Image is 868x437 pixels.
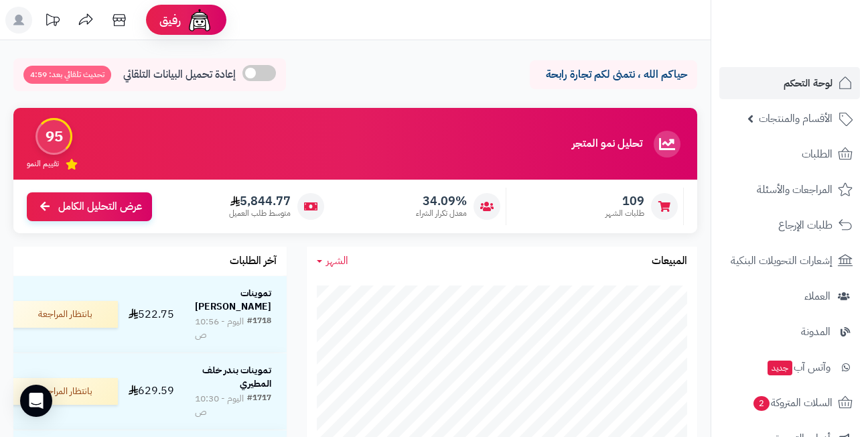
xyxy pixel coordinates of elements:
[572,138,642,150] h3: تحليل نمو المتجر
[804,287,830,306] span: العملاء
[719,280,860,312] a: العملاء
[35,7,69,37] a: تحديثات المنصة
[731,251,833,270] span: إشعارات التحويلات البنكية
[317,253,348,269] a: الشهر
[719,387,860,419] a: السلات المتروكة2
[652,255,687,267] h3: المبيعات
[766,358,830,377] span: وآتس آب
[768,361,792,375] span: جديد
[123,67,236,82] span: إعادة تحميل البيانات التلقائي
[719,245,860,277] a: إشعارات التحويلات البنكية
[195,315,247,342] div: اليوم - 10:56 ص
[540,67,687,82] p: حياكم الله ، نتمنى لكم تجارة رابحة
[326,253,348,269] span: الشهر
[759,109,833,128] span: الأقسام والمنتجات
[719,316,860,348] a: المدونة
[123,276,179,353] td: 522.75
[195,392,247,419] div: اليوم - 10:30 ص
[195,286,271,314] strong: تموينات [PERSON_NAME]
[11,378,118,405] div: بانتظار المراجعة
[247,392,271,419] div: #1717
[719,351,860,383] a: وآتس آبجديد
[753,396,770,411] span: 2
[229,194,291,208] span: 5,844.77
[230,255,277,267] h3: آخر الطلبات
[752,393,833,412] span: السلات المتروكة
[159,12,181,28] span: رفيق
[27,158,59,170] span: تقييم النمو
[719,174,860,206] a: المراجعات والأسئلة
[605,194,644,208] span: 109
[20,385,52,417] div: Open Intercom Messenger
[778,216,833,235] span: طلبات الإرجاع
[605,208,644,219] span: طلبات الشهر
[123,353,179,430] td: 629.59
[784,74,833,92] span: لوحة التحكم
[777,36,855,64] img: logo-2.png
[757,180,833,199] span: المراجعات والأسئلة
[58,199,142,214] span: عرض التحليل الكامل
[719,209,860,241] a: طلبات الإرجاع
[416,194,467,208] span: 34.09%
[229,208,291,219] span: متوسط طلب العميل
[202,363,271,391] strong: تموينات بندر خلف المطيري
[11,301,118,328] div: بانتظار المراجعة
[416,208,467,219] span: معدل تكرار الشراء
[23,66,111,84] span: تحديث تلقائي بعد: 4:59
[719,138,860,170] a: الطلبات
[801,322,830,341] span: المدونة
[186,7,213,34] img: ai-face.png
[719,67,860,99] a: لوحة التحكم
[27,192,152,221] a: عرض التحليل الكامل
[802,145,833,164] span: الطلبات
[247,315,271,342] div: #1718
